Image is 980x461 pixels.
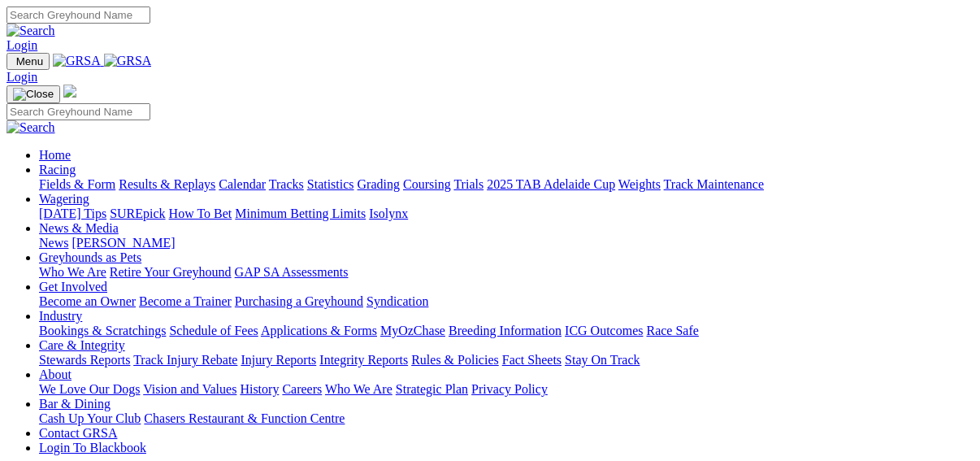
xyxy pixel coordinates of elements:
a: MyOzChase [380,324,445,337]
a: Stewards Reports [39,353,130,367]
a: 2025 TAB Adelaide Cup [487,177,615,191]
a: Schedule of Fees [169,324,258,337]
a: Strategic Plan [396,382,468,396]
a: Syndication [366,294,428,308]
a: Bookings & Scratchings [39,324,166,337]
a: News [39,236,68,250]
a: Bar & Dining [39,397,111,411]
a: Integrity Reports [319,353,408,367]
a: Results & Replays [119,177,215,191]
a: Vision and Values [143,382,236,396]
a: Coursing [403,177,451,191]
a: Purchasing a Greyhound [235,294,363,308]
span: Menu [16,55,43,67]
a: Applications & Forms [261,324,377,337]
img: Close [13,88,54,101]
a: Privacy Policy [471,382,548,396]
a: Rules & Policies [411,353,499,367]
a: Wagering [39,192,89,206]
a: Breeding Information [449,324,562,337]
a: Get Involved [39,280,107,294]
a: History [240,382,279,396]
a: Track Injury Rebate [133,353,237,367]
a: Retire Your Greyhound [110,265,232,279]
div: Bar & Dining [39,411,973,426]
input: Search [7,103,150,120]
button: Toggle navigation [7,53,50,70]
div: Wagering [39,207,973,221]
a: News & Media [39,221,119,235]
a: Care & Integrity [39,338,125,352]
a: Industry [39,309,82,323]
a: ICG Outcomes [565,324,643,337]
a: Contact GRSA [39,426,117,440]
img: GRSA [104,54,152,68]
a: Cash Up Your Club [39,411,141,425]
a: Minimum Betting Limits [235,207,366,220]
a: Race Safe [646,324,698,337]
a: Greyhounds as Pets [39,250,141,264]
a: Chasers Restaurant & Function Centre [144,411,345,425]
div: About [39,382,973,397]
a: Isolynx [369,207,408,220]
a: We Love Our Dogs [39,382,140,396]
a: Who We Are [39,265,106,279]
a: About [39,367,72,381]
input: Search [7,7,150,24]
div: Racing [39,177,973,192]
a: [PERSON_NAME] [72,236,175,250]
img: Search [7,24,55,38]
a: Injury Reports [241,353,316,367]
a: Racing [39,163,76,176]
a: Fields & Form [39,177,115,191]
a: SUREpick [110,207,165,220]
a: Calendar [219,177,266,191]
img: GRSA [53,54,101,68]
a: Grading [358,177,400,191]
a: Become an Owner [39,294,136,308]
a: [DATE] Tips [39,207,106,220]
a: Fact Sheets [502,353,562,367]
a: Stay On Track [565,353,640,367]
a: Login To Blackbook [39,441,146,454]
a: Login [7,38,37,52]
a: Careers [282,382,322,396]
a: Track Maintenance [664,177,764,191]
a: Weights [618,177,661,191]
a: Trials [453,177,483,191]
a: Home [39,148,71,162]
button: Toggle navigation [7,85,60,103]
div: Care & Integrity [39,353,973,367]
div: Greyhounds as Pets [39,265,973,280]
div: Get Involved [39,294,973,309]
a: Login [7,70,37,84]
a: Who We Are [325,382,392,396]
div: Industry [39,324,973,338]
div: News & Media [39,236,973,250]
a: Become a Trainer [139,294,232,308]
img: Search [7,120,55,135]
a: Statistics [307,177,354,191]
a: How To Bet [169,207,232,220]
a: Tracks [269,177,304,191]
img: logo-grsa-white.png [63,85,76,98]
a: GAP SA Assessments [235,265,349,279]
